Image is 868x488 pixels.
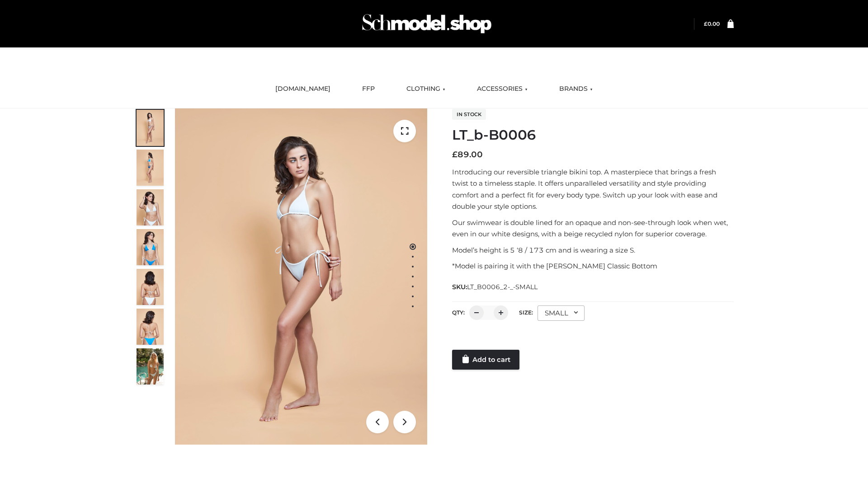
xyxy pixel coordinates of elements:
[552,79,599,99] a: BRANDS
[137,150,164,186] img: ArielClassicBikiniTop_CloudNine_AzureSky_OW114ECO_2-scaled.jpg
[538,305,585,321] div: SMALL
[704,20,708,27] span: £
[452,150,458,160] span: £
[704,20,720,27] bdi: 0.00
[175,108,427,445] img: ArielClassicBikiniTop_CloudNine_AzureSky_OW114ECO_1
[137,229,164,265] img: ArielClassicBikiniTop_CloudNine_AzureSky_OW114ECO_4-scaled.jpg
[452,244,734,256] p: Model’s height is 5 ‘8 / 173 cm and is wearing a size S.
[452,150,483,160] bdi: 89.00
[137,110,164,146] img: ArielClassicBikiniTop_CloudNine_AzureSky_OW114ECO_1-scaled.jpg
[269,79,337,99] a: [DOMAIN_NAME]
[452,350,519,370] a: Add to cart
[452,217,734,240] p: Our swimwear is double lined for an opaque and non-see-through look when wet, even in our white d...
[467,283,538,291] span: LT_B0006_2-_-SMALL
[137,189,164,225] img: ArielClassicBikiniTop_CloudNine_AzureSky_OW114ECO_3-scaled.jpg
[452,260,734,272] p: *Model is pairing it with the [PERSON_NAME] Classic Bottom
[137,309,164,345] img: ArielClassicBikiniTop_CloudNine_AzureSky_OW114ECO_8-scaled.jpg
[519,309,533,316] label: Size:
[704,20,720,27] a: £0.00
[452,109,486,120] span: In stock
[452,282,538,292] span: SKU:
[400,79,452,99] a: CLOTHING
[470,79,534,99] a: ACCESSORIES
[137,348,164,385] img: Arieltop_CloudNine_AzureSky2.jpg
[355,79,382,99] a: FFP
[452,166,734,212] p: Introducing our reversible triangle bikini top. A masterpiece that brings a fresh twist to a time...
[359,6,495,42] img: Schmodel Admin 964
[452,127,734,143] h1: LT_b-B0006
[452,309,465,316] label: QTY:
[137,269,164,305] img: ArielClassicBikiniTop_CloudNine_AzureSky_OW114ECO_7-scaled.jpg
